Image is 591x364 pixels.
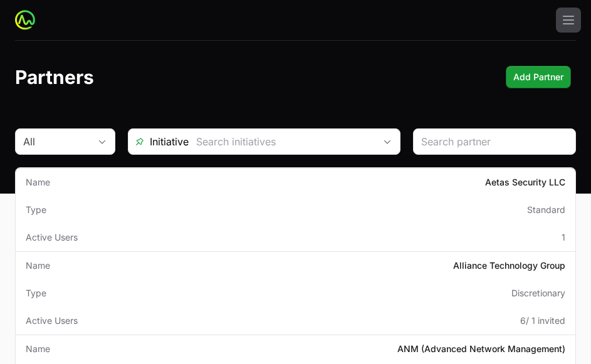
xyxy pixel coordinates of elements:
span: Name [26,343,50,355]
p: ANM (Advanced Network Management) [397,343,565,355]
input: Search initiatives [189,129,375,154]
button: Add Partner [506,66,571,88]
span: 1 [562,231,565,244]
button: All [16,129,115,154]
div: All [23,134,90,149]
p: Aetas Security LLC [485,176,565,189]
span: Active Users [26,231,78,244]
img: ActivitySource [15,10,35,30]
div: Open [375,129,400,154]
span: Discretionary [511,287,565,299]
span: Name [26,259,50,272]
span: Active Users [26,315,78,327]
div: Primary actions [506,66,571,88]
span: Name [26,176,50,189]
span: Standard [527,204,565,216]
span: Initiative [128,134,189,149]
span: Type [26,287,46,299]
h1: Partners [15,66,94,88]
input: Search partner [421,134,568,149]
span: 6 / 1 invited [520,315,565,327]
span: Add Partner [513,70,563,85]
p: Alliance Technology Group [453,259,565,272]
span: Type [26,204,46,216]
